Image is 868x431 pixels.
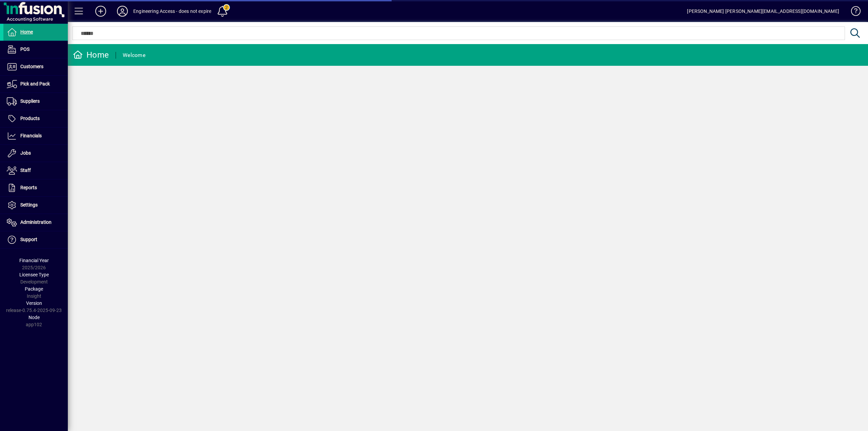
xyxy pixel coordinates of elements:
[20,133,42,138] span: Financials
[20,185,37,190] span: Reports
[19,258,49,263] span: Financial Year
[20,81,50,86] span: Pick and Pack
[20,219,52,225] span: Administration
[3,214,68,231] a: Administration
[687,6,839,17] div: [PERSON_NAME] [PERSON_NAME][EMAIL_ADDRESS][DOMAIN_NAME]
[133,6,211,17] div: Engineering Access - does not expire
[20,168,31,173] span: Staff
[19,272,49,277] span: Licensee Type
[3,110,68,127] a: Products
[3,197,68,214] a: Settings
[3,93,68,110] a: Suppliers
[3,41,68,58] a: POS
[20,64,43,69] span: Customers
[25,286,43,292] span: Package
[846,1,860,23] a: Knowledge Base
[26,300,42,306] span: Version
[20,46,29,52] span: POS
[20,237,37,242] span: Support
[112,5,133,17] button: Profile
[73,50,109,60] div: Home
[3,162,68,179] a: Staff
[90,5,112,17] button: Add
[20,98,40,104] span: Suppliers
[3,128,68,144] a: Financials
[3,145,68,162] a: Jobs
[123,50,145,61] div: Welcome
[28,315,40,320] span: Node
[20,116,40,121] span: Products
[3,179,68,196] a: Reports
[20,29,33,35] span: Home
[3,58,68,75] a: Customers
[3,231,68,248] a: Support
[3,76,68,93] a: Pick and Pack
[20,150,31,156] span: Jobs
[20,202,38,208] span: Settings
